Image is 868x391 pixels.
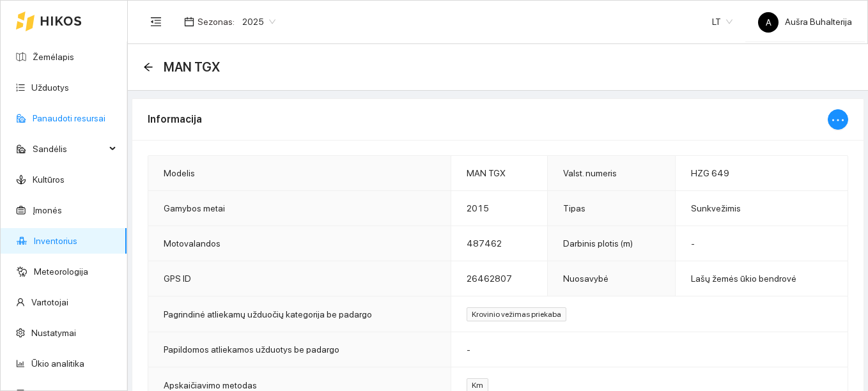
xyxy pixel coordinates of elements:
[758,17,852,27] span: Aušra Buhalterija
[242,12,275,31] span: 2025
[164,344,339,355] span: Papildomos atliekamos užduotys be padargo
[31,297,68,307] a: Vartotojai
[830,112,846,130] span: ellipsis
[164,309,372,319] span: Pagrindinė atliekamų užduočių kategorija be padargo
[691,238,695,249] span: -
[164,380,257,390] span: Apskaičiavimo metodas
[563,168,617,178] span: Valst. numeris
[143,62,153,72] span: arrow-left
[33,174,65,185] a: Kultūros
[164,238,221,249] span: Motovalandos
[467,307,566,321] span: Krovinio vežimas priekaba
[712,12,732,31] span: LT
[691,273,796,284] span: Lašų žemės ūkio bendrovė
[31,82,69,93] a: Užduotys
[467,168,506,178] span: MAN TGX
[33,113,105,123] a: Panaudoti resursai
[828,109,848,130] button: ellipsis
[164,57,220,77] span: MAN TGX
[31,328,76,338] a: Nustatymai
[184,17,194,27] span: calendar
[563,238,633,249] span: Darbinis plotis (m)
[766,12,771,33] span: A
[150,16,162,27] span: menu-fold
[691,203,741,213] span: Sunkvežimis
[467,238,502,249] span: 487462
[33,136,105,162] span: Sandėlis
[467,273,512,284] span: 26462807
[34,236,77,246] a: Inventorius
[563,273,608,284] span: Nuosavybė
[143,62,153,73] div: Atgal
[467,203,489,213] span: 2015
[164,203,225,213] span: Gamybos metai
[198,15,235,29] span: Sezonas :
[164,168,195,178] span: Modelis
[467,344,470,355] span: -
[33,205,62,215] a: Įmonės
[31,358,84,369] a: Ūkio analitika
[164,273,191,284] span: GPS ID
[691,168,729,178] span: HZG 649
[34,266,88,277] a: Meteorologija
[148,101,828,137] div: Informacija
[143,9,169,34] button: menu-fold
[33,52,74,62] a: Žemėlapis
[563,203,585,213] span: Tipas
